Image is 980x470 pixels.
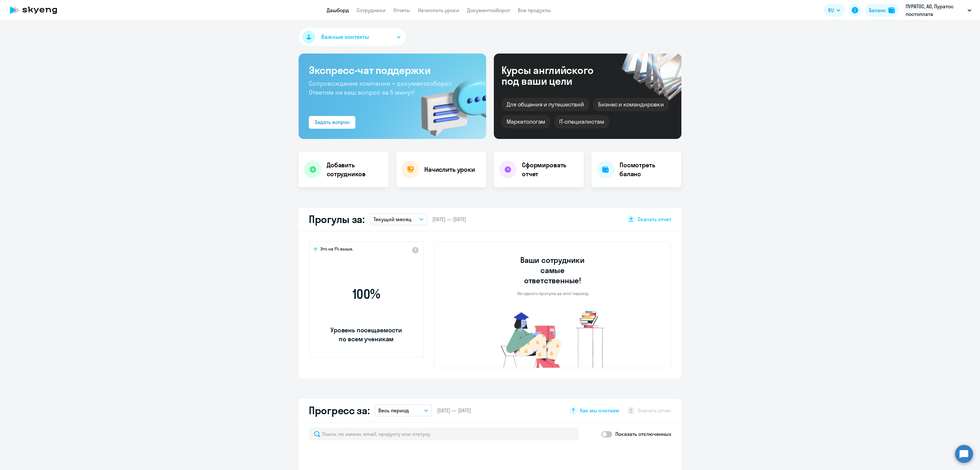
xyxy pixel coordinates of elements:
div: Баланс [869,6,886,14]
span: RU [828,6,834,14]
div: Задать вопрос [315,118,350,126]
span: [DATE] — [DATE] [437,407,471,414]
span: Скачать отчет [638,216,671,223]
span: Уровень посещаемости по всем ученикам [330,326,403,343]
span: 100 % [330,286,403,302]
h2: Прогресс за: [309,404,369,417]
img: bg-img [412,67,486,139]
input: Поиск по имени, email, продукту или статусу [309,428,579,440]
button: Весь период [375,404,432,416]
p: Текущий месяц [374,215,412,223]
h4: Добавить сотрудников [327,161,383,178]
a: Отчеты [393,7,410,13]
div: Маркетологам [501,115,550,128]
p: ПУРАТОС, АО, Пуратос постоплата [906,3,965,18]
span: Важные контакты [321,33,369,41]
p: Показать отключенных [615,430,671,438]
p: Весь период [378,407,409,414]
a: Документооборот [467,7,510,13]
h3: Ваши сотрудники самые ответственные! [512,255,594,286]
span: [DATE] — [DATE] [432,216,466,223]
h3: Экспресс-чат поддержки [309,64,476,76]
img: balance [888,7,895,13]
span: Это на 1% выше, [320,246,353,254]
div: Курсы английского под ваши цели [501,65,611,86]
img: no-truants [489,309,617,368]
div: Бизнес и командировки [593,98,669,111]
div: Для общения и путешествий [501,98,589,111]
p: Ни одного прогула за этот период [517,291,588,296]
button: Текущий месяц [370,213,427,225]
span: Как мы считаем [580,407,619,414]
h4: Посмотреть баланс [620,161,676,178]
h4: Сформировать отчет [522,161,579,178]
a: Сотрудники [357,7,386,13]
button: RU [824,4,845,17]
a: Начислить уроки [418,7,459,13]
h4: Начислить уроки [424,165,475,174]
button: Важные контакты [299,28,406,46]
a: Дашборд [327,7,349,13]
span: Сопровождение компании + документооборот. Ответим на ваш вопрос за 5 минут! [309,79,453,96]
a: Все продукты [518,7,551,13]
div: IT-специалистам [554,115,609,128]
button: Балансbalance [865,4,899,17]
button: Задать вопрос [309,116,355,129]
button: ПУРАТОС, АО, Пуратос постоплата [902,3,975,18]
h2: Прогулы за: [309,213,365,226]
